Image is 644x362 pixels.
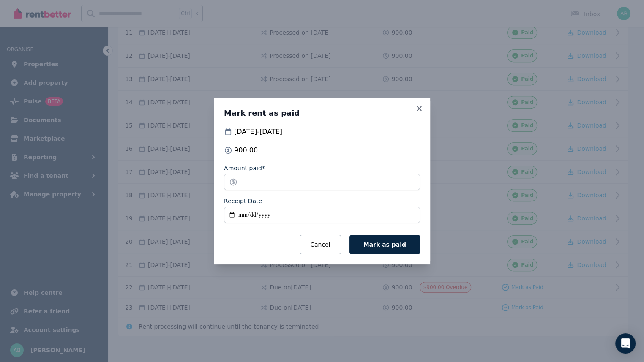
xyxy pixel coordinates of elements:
[234,127,282,137] span: [DATE] - [DATE]
[300,235,341,254] button: Cancel
[234,145,258,155] span: 900.00
[349,235,420,254] button: Mark as paid
[363,241,406,248] span: Mark as paid
[224,164,265,172] label: Amount paid*
[615,333,636,354] div: Open Intercom Messenger
[224,197,262,205] label: Receipt Date
[224,108,420,118] h3: Mark rent as paid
